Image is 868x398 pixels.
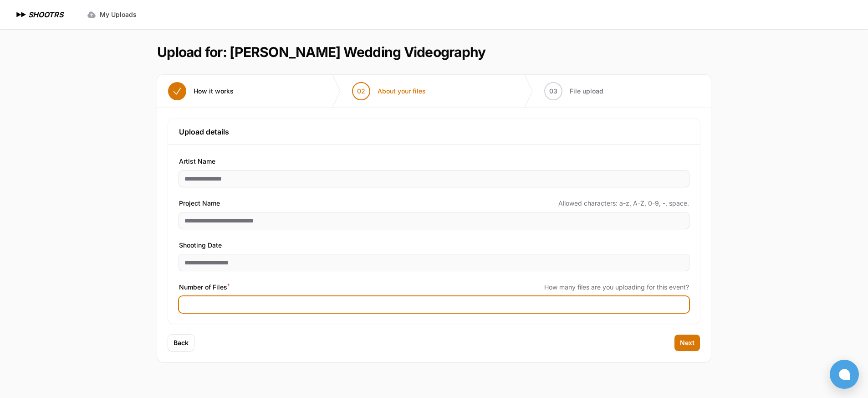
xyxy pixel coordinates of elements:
[179,282,230,293] span: Number of Files
[174,338,189,347] span: Back
[341,75,437,108] button: 02 About your files
[100,10,137,19] span: My Uploads
[157,75,245,108] button: How it works
[194,87,234,96] span: How it works
[680,338,694,347] span: Next
[570,87,603,96] span: File upload
[544,283,689,292] span: How many files are you uploading for this event?
[558,199,689,208] span: Allowed characters: a-z, A-Z, 0-9, -, space.
[357,87,365,96] span: 02
[157,44,485,60] h1: Upload for: [PERSON_NAME] Wedding Videography
[674,335,700,351] button: Next
[179,156,215,167] span: Artist Name
[830,360,859,389] button: Open chat window
[179,240,222,251] span: Shooting Date
[533,75,614,108] button: 03 File upload
[168,335,194,351] button: Back
[549,87,557,96] span: 03
[82,6,142,23] a: My Uploads
[179,126,689,137] h3: Upload details
[378,87,426,96] span: About your files
[15,9,63,20] a: SHOOTRS SHOOTRS
[179,198,220,209] span: Project Name
[28,9,63,20] h1: SHOOTRS
[15,9,28,20] img: SHOOTRS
